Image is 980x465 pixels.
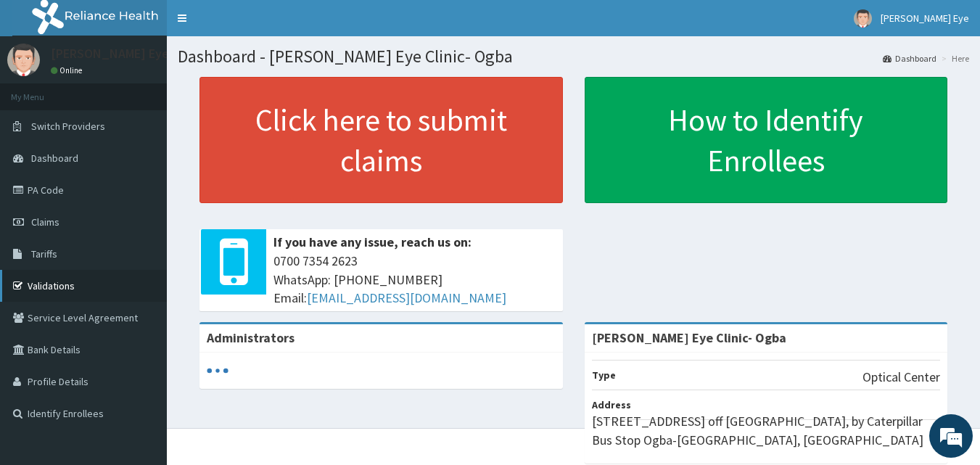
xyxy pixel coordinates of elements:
span: Tariffs [31,247,57,260]
span: Switch Providers [31,120,105,133]
strong: [PERSON_NAME] Eye Clinic- Ogba [592,329,786,346]
span: Dashboard [31,152,78,165]
a: How to Identify Enrollees [585,77,948,203]
span: Claims [31,215,59,229]
span: [PERSON_NAME] Eye [881,12,969,25]
b: Administrators [207,329,295,346]
b: If you have any issue, reach us on: [273,234,472,250]
a: [EMAIL_ADDRESS][DOMAIN_NAME] [307,289,506,306]
p: [PERSON_NAME] Eye [51,47,169,60]
p: [STREET_ADDRESS] off [GEOGRAPHIC_DATA], by Caterpillar Bus Stop Ogba-[GEOGRAPHIC_DATA], [GEOGRAPH... [592,412,941,449]
a: Dashboard [883,52,936,65]
p: Optical Center [862,368,940,387]
h1: Dashboard - [PERSON_NAME] Eye Clinic- Ogba [178,47,969,66]
span: 0700 7354 2623 WhatsApp: [PHONE_NUMBER] Email: [273,252,556,308]
b: Type [592,369,616,382]
a: Click here to submit claims [199,77,563,203]
a: Online [51,65,86,75]
svg: audio-loading [207,360,228,382]
img: User Image [7,44,40,76]
b: Address [592,398,631,411]
li: Here [938,52,969,65]
img: User Image [854,9,872,28]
